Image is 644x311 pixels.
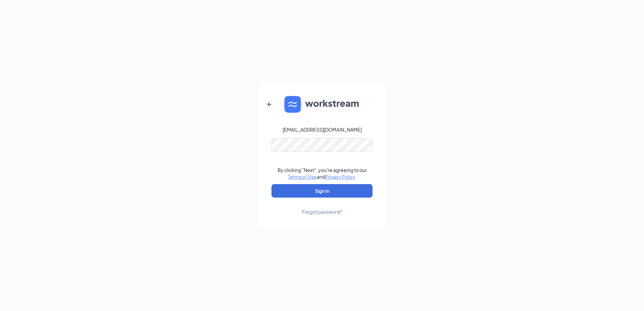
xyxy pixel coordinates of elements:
[265,100,273,108] svg: ArrowLeftNew
[325,174,355,180] a: Privacy Policy
[278,167,367,180] div: By clicking "Next", you're agreeing to our and .
[288,174,317,180] a: Terms of Use
[271,184,373,198] button: Sign In
[261,96,278,112] button: ArrowLeftNew
[283,126,362,133] div: [EMAIL_ADDRESS][DOMAIN_NAME]
[302,198,342,215] a: Forgot password?
[284,96,360,113] img: WS logo and Workstream text
[302,208,342,215] div: Forgot password?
